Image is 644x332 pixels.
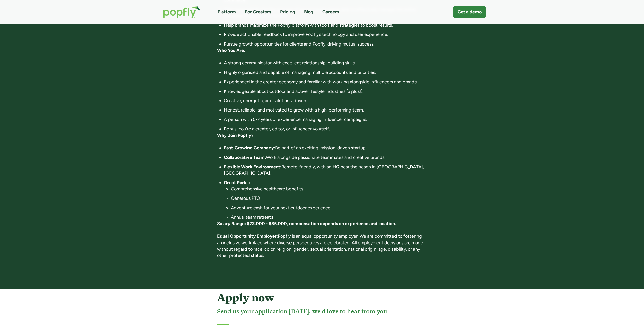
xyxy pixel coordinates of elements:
[224,79,427,85] li: Experienced in the creator economy and familiar with working alongside influencers and brands.
[224,88,427,95] li: Knowledgeable about outdoor and active lifestyle industries (a plus!).
[217,221,396,226] strong: Salary Range: $72,000 - $85,000, compensation depends on experience and location.
[217,48,245,53] strong: Who You Are:
[280,9,295,15] a: Pricing
[224,154,427,161] li: Work alongside passionate teammates and creative brands.
[224,107,427,113] li: Honest, reliable, and motivated to grow with a high-performing team.
[453,6,486,18] a: Get a demo
[217,307,427,315] h4: Send us your application [DATE], we'd love to hear from you!
[224,164,427,176] li: Remote-friendly, with an HQ near the beach in [GEOGRAPHIC_DATA], [GEOGRAPHIC_DATA].
[224,164,281,170] strong: Flexible Work Environment:
[217,292,427,304] h4: Apply now
[224,69,427,76] li: Highly organized and capable of managing multiple accounts and priorities.
[158,1,205,23] a: home
[322,9,339,15] a: Careers
[231,214,427,220] li: Annual team retreats
[245,9,271,15] a: For Creators
[224,41,427,47] li: Pursue growth opportunities for clients and Popfly, driving mutual success.
[224,145,427,151] li: Be part of an exciting, mission-driven startup.
[224,116,427,123] li: A person with 5-7 years of experience managing influencer campaigns.
[224,22,427,28] li: Help brands maximize the Popfly platform with tools and strategies to boost results.
[458,9,482,15] div: Get a demo
[224,154,266,160] strong: Collaborative Team:
[231,205,427,211] li: Adventure cash for your next outdoor experience
[304,9,313,15] a: Blog
[224,180,250,185] strong: Great Perks:
[224,145,275,151] strong: Fast-Growing Company:
[217,132,253,138] strong: Why Join Popfly?
[218,9,236,15] a: Platform
[224,31,427,38] li: Provide actionable feedback to improve Popfly’s technology and user experience.
[231,186,427,192] li: Comprehensive healthcare benefits
[224,126,427,132] li: Bonus: You’re a creator, editor, or influencer yourself.
[224,98,427,104] li: Creative, energetic, and solutions-driven.
[217,233,427,259] p: Popfly is an equal opportunity employer. We are committed to fostering an inclusive workplace whe...
[224,60,427,66] li: A strong communicator with excellent relationship-building skills.
[217,233,278,239] strong: Equal Opportunity Employer:
[231,195,427,202] li: Generous PTO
